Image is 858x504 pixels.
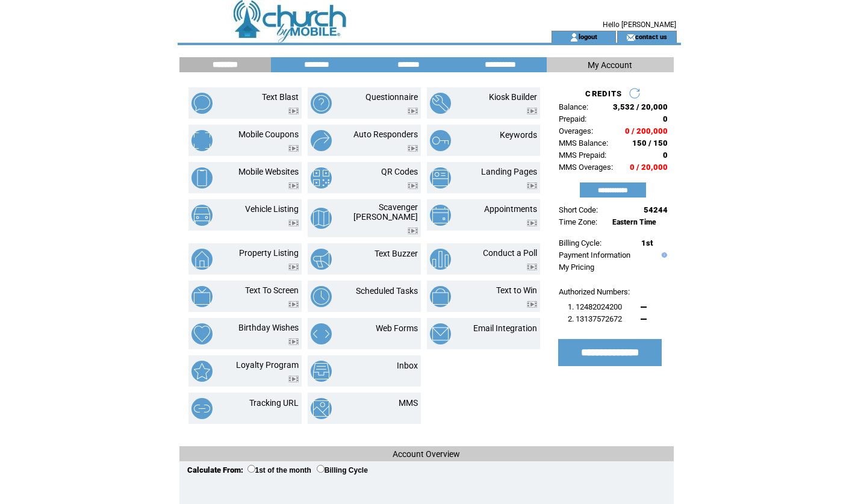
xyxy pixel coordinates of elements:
[311,323,332,344] img: web-forms.png
[659,252,667,258] img: help.gif
[311,167,332,188] img: qr-codes.png
[635,33,667,40] a: contact us
[559,250,630,260] a: Payment Information
[191,130,213,151] img: mobile-coupons.png
[288,220,299,226] img: video.png
[559,151,606,160] span: MMS Prepaid:
[393,449,460,459] span: Account Overview
[559,205,598,214] span: Short Code:
[356,286,418,296] a: Scheduled Tasks
[483,248,537,258] a: Conduct a Poll
[632,138,668,148] span: 150 / 150
[579,33,597,40] a: logout
[187,465,243,474] span: Calculate From:
[408,182,418,189] img: video.png
[399,398,418,408] a: MMS
[630,163,668,172] span: 0 / 20,000
[245,204,299,214] a: Vehicle Listing
[625,126,668,135] span: 0 / 200,000
[496,285,537,295] a: Text to Win
[238,129,299,139] a: Mobile Coupons
[613,102,668,111] span: 3,532 / 20,000
[559,163,613,172] span: MMS Overages:
[603,20,676,29] span: Hello [PERSON_NAME]
[191,249,213,270] img: property-listing.png
[191,286,213,307] img: text-to-screen.png
[191,398,213,419] img: tracking-url.png
[191,323,213,344] img: birthday-wishes.png
[239,248,299,258] a: Property Listing
[430,205,451,226] img: appointments.png
[191,205,213,226] img: vehicle-listing.png
[311,93,332,114] img: questionnaire.png
[473,323,537,333] a: Email Integration
[559,138,608,148] span: MMS Balance:
[288,376,299,382] img: video.png
[430,323,451,344] img: email-integration.png
[288,182,299,189] img: video.png
[375,249,418,258] a: Text Buzzer
[484,204,537,214] a: Appointments
[568,314,622,323] span: 2. 13137572672
[288,301,299,308] img: video.png
[191,93,213,114] img: text-blast.png
[311,208,332,229] img: scavenger-hunt.png
[376,323,418,333] a: Web Forms
[559,238,602,247] span: Billing Cycle:
[559,114,586,123] span: Prepaid:
[570,33,579,42] img: account_icon.gif
[311,249,332,270] img: text-buzzer.png
[365,92,418,102] a: Questionnaire
[408,108,418,114] img: video.png
[191,167,213,188] img: mobile-websites.png
[430,130,451,151] img: keywords.png
[317,466,368,474] label: Billing Cycle
[489,92,537,102] a: Kiosk Builder
[288,145,299,152] img: video.png
[568,302,622,311] span: 1. 12482024200
[559,287,630,296] span: Authorized Numbers:
[353,129,418,139] a: Auto Responders
[585,89,622,98] span: CREDITS
[430,286,451,307] img: text-to-win.png
[626,33,635,42] img: contact_us_icon.gif
[288,338,299,345] img: video.png
[236,360,299,370] a: Loyalty Program
[408,145,418,152] img: video.png
[559,126,593,135] span: Overages:
[247,465,255,473] input: 1st of the month
[527,301,537,308] img: video.png
[527,182,537,189] img: video.png
[311,398,332,419] img: mms.png
[527,220,537,226] img: video.png
[191,361,213,382] img: loyalty-program.png
[500,130,537,140] a: Keywords
[317,465,325,473] input: Billing Cycle
[311,286,332,307] img: scheduled-tasks.png
[238,323,299,332] a: Birthday Wishes
[559,102,588,111] span: Balance:
[588,60,632,70] span: My Account
[353,202,418,222] a: Scavenger [PERSON_NAME]
[430,167,451,188] img: landing-pages.png
[311,361,332,382] img: inbox.png
[663,151,668,160] span: 0
[238,167,299,176] a: Mobile Websites
[559,263,594,272] a: My Pricing
[262,92,299,102] a: Text Blast
[288,264,299,270] img: video.png
[397,361,418,370] a: Inbox
[641,238,653,247] span: 1st
[381,167,418,176] a: QR Codes
[430,249,451,270] img: conduct-a-poll.png
[247,466,311,474] label: 1st of the month
[527,264,537,270] img: video.png
[644,205,668,214] span: 54244
[527,108,537,114] img: video.png
[559,217,597,226] span: Time Zone:
[481,167,537,176] a: Landing Pages
[245,285,299,295] a: Text To Screen
[430,93,451,114] img: kiosk-builder.png
[311,130,332,151] img: auto-responders.png
[663,114,668,123] span: 0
